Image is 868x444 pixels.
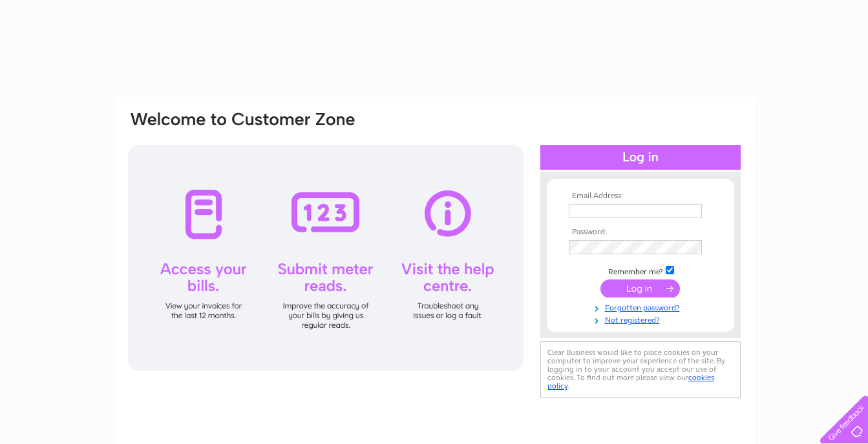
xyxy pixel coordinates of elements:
[566,264,715,277] td: Remember me?
[569,313,715,325] a: Not registered?
[566,228,715,237] th: Password:
[547,373,714,390] a: cookies policy
[540,341,741,398] div: Clear Business would like to place cookies on your computer to improve your experience of the sit...
[566,192,715,201] th: Email Address:
[569,301,715,313] a: Forgotten password?
[600,279,680,298] input: Submit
